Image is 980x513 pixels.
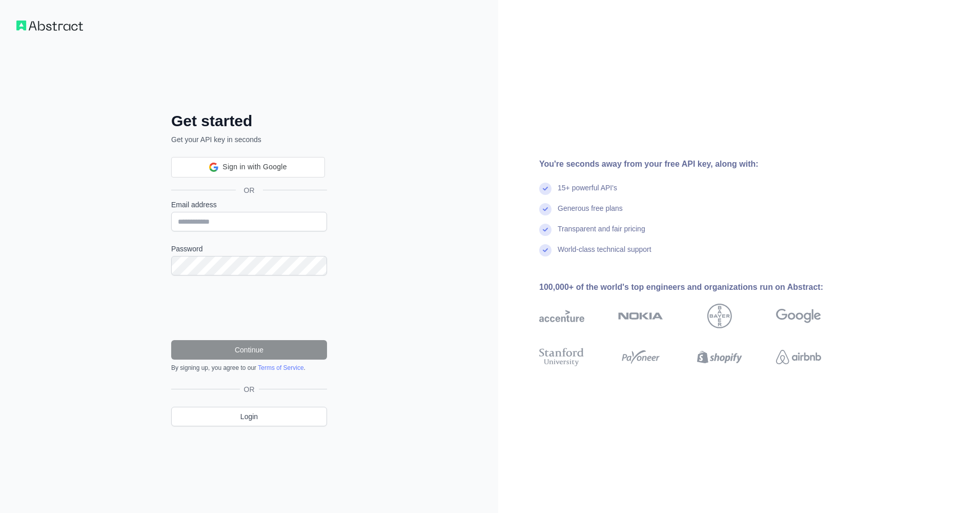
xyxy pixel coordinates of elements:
img: bayer [707,304,732,328]
img: stanford university [539,346,584,368]
div: 15+ powerful API's [558,183,617,203]
h2: Get started [171,112,327,130]
div: 100,000+ of the world's top engineers and organizations run on Abstract: [539,281,854,293]
img: check mark [539,224,552,236]
span: OR [240,384,259,394]
p: Get your API key in seconds [171,134,327,145]
label: Email address [171,200,327,210]
img: accenture [539,304,584,328]
img: check mark [539,203,552,215]
div: Sign in with Google [171,157,325,177]
div: World-class technical support [558,244,651,265]
a: Terms of Service [258,364,303,371]
div: Transparent and fair pricing [558,224,645,244]
img: shopify [697,346,742,368]
img: payoneer [618,346,663,368]
img: check mark [539,244,552,256]
img: airbnb [776,346,821,368]
span: OR [236,185,263,195]
img: check mark [539,183,552,195]
label: Password [171,244,327,254]
div: By signing up, you agree to our . [171,364,327,372]
img: nokia [618,304,663,328]
div: You're seconds away from your free API key, along with: [539,158,854,170]
div: Generous free plans [558,203,623,224]
a: Login [171,407,327,426]
span: Sign in with Google [222,162,287,172]
img: Workflow [16,21,83,31]
img: google [776,304,821,328]
iframe: reCAPTCHA [171,288,327,328]
button: Continue [171,340,327,360]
